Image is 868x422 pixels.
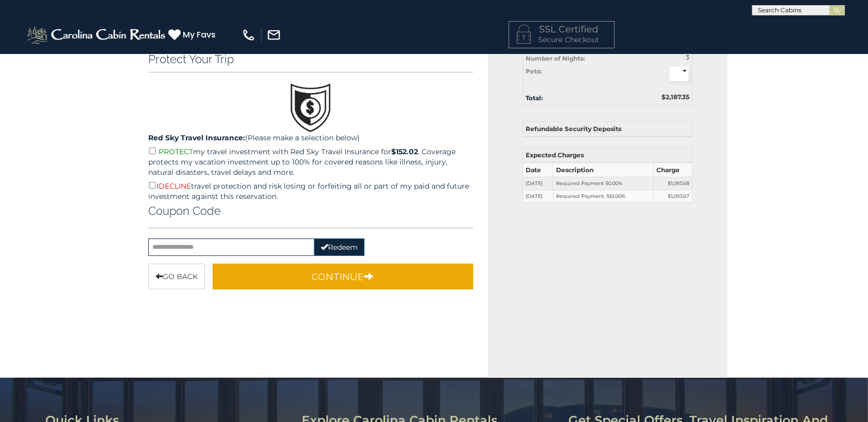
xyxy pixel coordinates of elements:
[213,264,473,289] button: Continue
[526,67,542,75] strong: Pets:
[391,147,418,156] strong: $152.02
[645,53,689,62] div: 3
[517,34,606,45] p: Secure Checkout
[523,190,553,203] td: [DATE]
[607,93,697,101] div: $2,187.35
[553,177,654,190] td: Required Payment 50.00%
[148,133,473,143] p: (Please make a selection below)
[159,181,191,191] span: DECLINE
[314,238,364,256] button: Redeem
[517,25,606,35] h4: SSL Certified
[148,180,473,201] p: I travel protection and risk losing or forfeiting all or part of my paid and future investment ag...
[654,162,692,177] th: Charge
[148,145,473,177] p: my travel investment with Red Sky Travel Insurance for . Coverage protects my vacation investment...
[148,264,205,289] button: Go Back
[517,25,531,44] img: LOCKICON1.png
[183,28,216,41] span: My Favs
[241,28,256,42] img: phone-regular-white.png
[526,54,585,62] strong: Number of Nights:
[148,133,245,142] strong: Red Sky Travel Insurance:
[553,190,654,203] td: Required Payment: 100.00%
[553,162,654,177] th: Description
[654,177,692,190] td: $1,093.68
[168,28,218,42] a: My Favs
[523,148,692,162] th: Expected Charges
[26,25,168,45] img: White-1-2.png
[148,52,473,66] h3: Protect Your Trip
[523,122,692,137] th: Refundable Security Deposits
[523,162,553,177] th: Date
[290,83,331,133] img: travel.png
[523,177,553,190] td: [DATE]
[159,147,193,156] span: PROTECT
[267,28,281,42] img: mail-regular-white.png
[148,204,473,228] div: Coupon Code
[654,190,692,203] td: $1,093.67
[526,94,543,102] strong: Total:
